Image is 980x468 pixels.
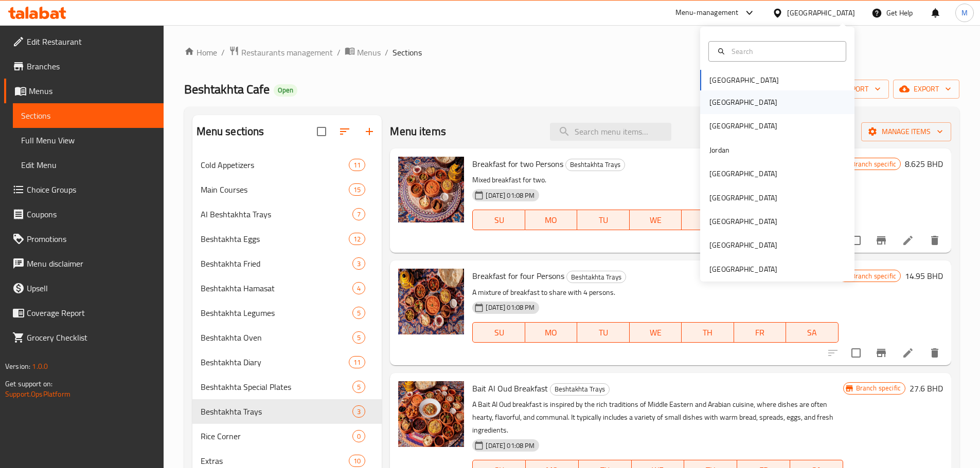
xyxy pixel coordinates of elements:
span: Branch specific [852,383,905,393]
span: [DATE] 01:08 PM [482,441,539,451]
div: [GEOGRAPHIC_DATA] [709,216,777,227]
span: 5 [353,308,365,318]
button: Manage items [861,122,951,141]
span: Beshtakhta Fried [201,257,353,270]
div: Beshtakhta Fried3 [192,251,382,276]
span: Select to update [845,342,867,364]
h2: Menu items [390,124,446,139]
li: / [385,46,388,59]
span: Full Menu View [21,134,155,146]
span: Menu disclaimer [27,257,155,270]
span: 3 [353,259,365,269]
span: Branch specific [847,271,900,281]
div: Open [274,84,297,97]
span: 4 [353,284,365,293]
div: items [352,381,365,393]
div: [GEOGRAPHIC_DATA] [709,168,777,179]
div: Beshtakhta Trays [565,159,625,171]
button: FR [734,322,787,343]
img: Breakfast for two Persons [398,157,464,222]
span: WE [634,325,678,340]
div: items [352,430,365,442]
span: SU [477,325,521,340]
div: [GEOGRAPHIC_DATA] [709,239,777,251]
span: Grocery Checklist [27,331,155,344]
span: 5 [353,382,365,392]
div: items [349,356,365,368]
div: Jordan [709,144,729,156]
div: Menu-management [675,7,739,19]
button: SU [472,210,525,230]
button: MO [525,210,578,230]
span: Bait Al Oud Breakfast [472,381,548,396]
span: Coverage Report [27,307,155,319]
span: Menus [29,85,155,97]
a: Edit Restaurant [4,29,164,54]
button: delete [922,341,947,365]
span: WE [634,213,678,228]
div: [GEOGRAPHIC_DATA] [709,264,777,275]
div: Beshtakhta Eggs12 [192,227,382,251]
a: Menu disclaimer [4,251,164,276]
span: Select all sections [311,121,332,142]
span: Cold Appetizers [201,159,349,171]
span: Beshtakhta Special Plates [201,381,353,393]
div: [GEOGRAPHIC_DATA] [709,120,777,132]
span: 11 [349,160,365,170]
span: Open [274,86,297,95]
span: 0 [353,432,365,441]
span: 1.0.0 [32,360,48,373]
input: search [550,123,671,141]
button: TH [682,322,734,343]
h6: 27.6 BHD [910,381,943,396]
div: Rice Corner0 [192,424,382,448]
img: Bait Al Oud Breakfast [398,381,464,447]
span: Coupons [27,208,155,220]
span: M [961,7,968,18]
div: items [352,282,365,294]
span: Al Beshtakhta Trays [201,208,353,220]
span: Beshtakhta Trays [201,405,353,418]
span: Beshtakhta Trays [550,383,609,395]
span: 12 [349,234,365,244]
div: items [352,405,365,418]
button: Branch-specific-item [869,341,894,365]
div: Cold Appetizers11 [192,153,382,177]
a: Promotions [4,227,164,251]
span: Beshtakhta Legumes [201,307,353,319]
a: Menus [345,46,381,59]
span: Restaurants management [241,46,333,59]
span: MO [529,325,574,340]
button: WE [630,210,682,230]
a: Full Menu View [13,128,164,153]
div: items [352,257,365,270]
a: Edit Menu [13,153,164,177]
li: / [221,46,225,59]
button: SU [472,322,525,343]
span: Beshtakhta Cafe [184,78,270,101]
div: items [352,208,365,220]
span: Edit Restaurant [27,35,155,48]
p: A Bait Al Oud breakfast is inspired by the rich traditions of Middle Eastern and Arabian cuisine,... [472,398,843,437]
span: Beshtakhta Trays [567,271,626,283]
div: Beshtakhta Trays3 [192,399,382,424]
span: Beshtakhta Eggs [201,233,349,245]
span: 5 [353,333,365,343]
div: items [352,307,365,319]
div: items [349,233,365,245]
button: delete [922,228,947,253]
a: Edit menu item [902,347,914,359]
input: Search [727,46,840,57]
div: Main Courses15 [192,177,382,202]
h2: Menu sections [197,124,264,139]
div: items [349,183,365,196]
span: 11 [349,358,365,367]
span: Breakfast for two Persons [472,156,563,172]
div: Al Beshtakhta Trays7 [192,202,382,227]
button: TH [682,210,734,230]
